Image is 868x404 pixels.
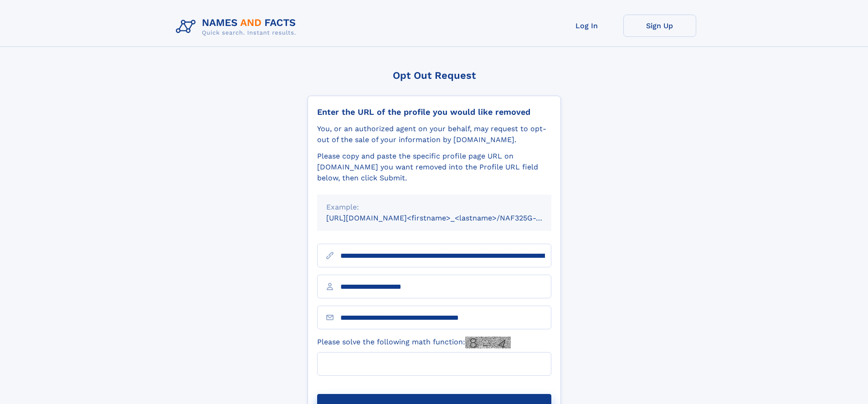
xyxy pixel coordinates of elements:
div: Enter the URL of the profile you would like removed [317,107,551,117]
a: Log In [550,15,623,37]
div: Example: [326,202,542,213]
div: You, or an authorized agent on your behalf, may request to opt-out of the sale of your informatio... [317,123,551,145]
label: Please solve the following math function: [317,337,511,348]
img: Logo Names and Facts [172,15,303,39]
small: [URL][DOMAIN_NAME]<firstname>_<lastname>/NAF325G-xxxxxxxx [326,214,569,222]
a: Sign Up [623,15,696,37]
div: Opt Out Request [308,70,561,81]
div: Please copy and paste the specific profile page URL on [DOMAIN_NAME] you want removed into the Pr... [317,151,551,184]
